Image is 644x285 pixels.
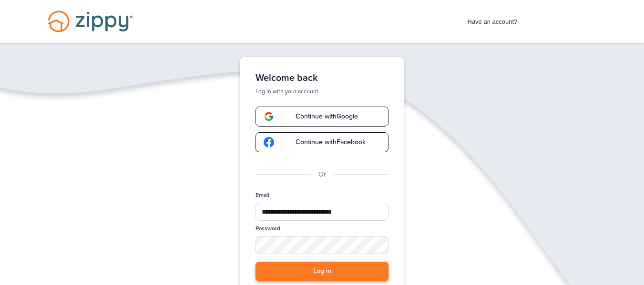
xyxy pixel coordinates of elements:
a: google-logoContinue withFacebook [256,132,388,152]
label: Password [256,225,280,233]
input: Email [256,203,388,221]
p: Log in with your account. [256,88,388,95]
a: google-logoContinue withGoogle [256,107,388,127]
button: Log in [256,262,388,281]
span: Continue with Facebook [286,139,366,146]
img: google-logo [264,137,274,147]
span: Continue with Google [286,113,358,120]
label: Email [256,191,269,199]
p: Or [318,169,326,180]
img: google-logo [264,111,274,122]
span: Have an account? [468,12,518,27]
h1: Welcome back [256,72,388,84]
input: Password [256,236,388,254]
